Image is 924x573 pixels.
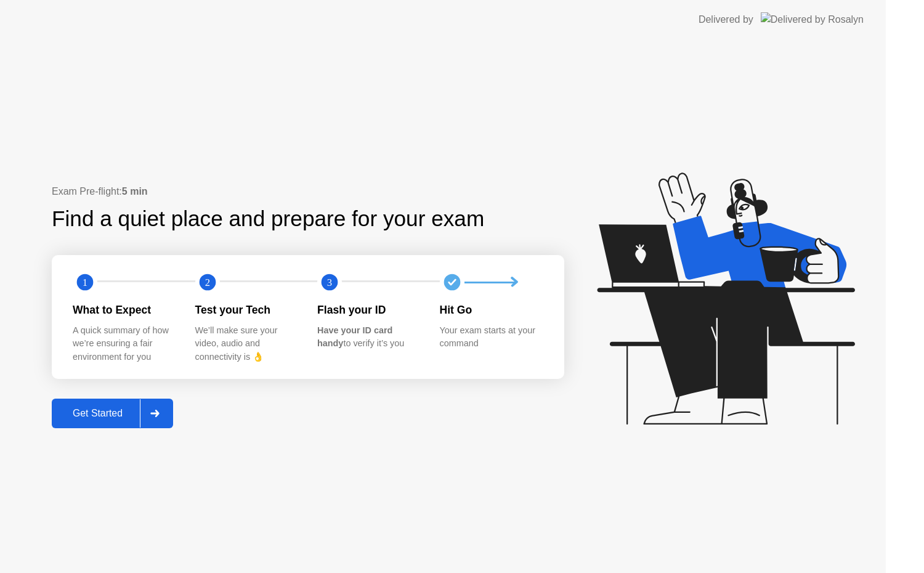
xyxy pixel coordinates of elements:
[52,203,486,235] div: Find a quiet place and prepare for your exam
[440,324,543,351] div: Your exam starts at your command
[317,302,420,318] div: Flash your ID
[122,186,148,197] b: 5 min
[73,302,176,318] div: What to Expect
[73,324,176,364] div: A quick summary of how we’re ensuring a fair environment for you
[317,325,392,349] b: Have your ID card handy
[52,399,173,428] button: Get Started
[52,184,564,199] div: Exam Pre-flight:
[440,302,543,318] div: Hit Go
[195,302,298,318] div: Test your Tech
[699,12,753,27] div: Delivered by
[327,277,332,288] text: 3
[55,408,140,419] div: Get Started
[195,324,298,364] div: We’ll make sure your video, audio and connectivity is 👌
[761,12,864,26] img: Delivered by Rosalyn
[83,277,87,288] text: 1
[317,324,420,351] div: to verify it’s you
[205,277,209,288] text: 2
